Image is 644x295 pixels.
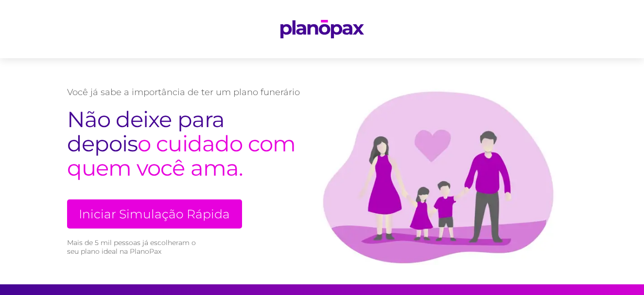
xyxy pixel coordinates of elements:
[67,199,242,229] a: Iniciar Simulação Rápida
[67,107,300,180] h2: o cuidado com quem você ama.
[67,238,201,256] small: Mais de 5 mil pessoas já escolheram o seu plano ideal na PlanoPax
[67,87,300,98] p: Você já sabe a importância de ter um plano funerário
[300,78,577,265] img: family
[67,106,225,157] span: Não deixe para depois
